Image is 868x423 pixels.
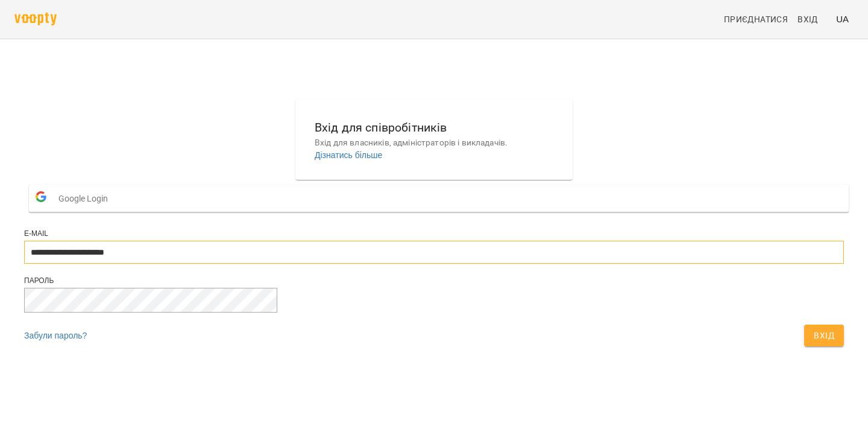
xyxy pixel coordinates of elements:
[315,150,382,160] a: Дізнатись більше
[804,325,844,346] button: Вхід
[797,12,818,27] span: Вхід
[719,8,793,30] a: Приєднатися
[14,13,57,25] img: voopty.png
[29,185,849,212] button: Google Login
[24,276,844,286] div: Пароль
[831,8,854,30] button: UA
[724,12,788,27] span: Приєднатися
[814,328,834,343] span: Вхід
[793,8,831,30] a: Вхід
[836,13,849,25] span: UA
[58,186,114,211] span: Google Login
[24,229,844,239] div: E-mail
[305,109,563,171] button: Вхід для співробітниківВхід для власників, адміністраторів і викладачів.Дізнатись більше
[315,137,553,149] p: Вхід для власників, адміністраторів і викладачів.
[315,118,553,137] h6: Вхід для співробітників
[24,331,87,340] a: Забули пароль?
